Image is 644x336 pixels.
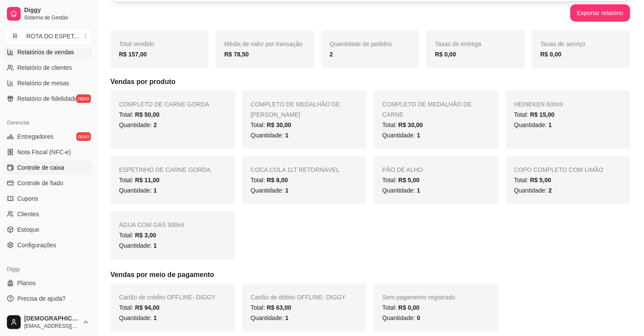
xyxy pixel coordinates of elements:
span: Total: [251,177,288,184]
span: Total: [251,121,291,128]
span: Planos [17,279,36,287]
span: R$ 30,00 [398,121,423,128]
strong: 2 [330,51,333,58]
span: Nota Fiscal (NFC-e) [17,148,71,156]
span: Quantidade: [514,121,552,128]
span: Relatório de clientes [17,63,72,72]
strong: R$ 157,00 [119,51,147,58]
span: Quantidade: [251,132,289,139]
span: Clientes [17,210,39,218]
span: Total: [251,304,291,311]
span: Total: [514,177,551,184]
span: Total: [119,304,159,311]
button: Exportar relatório [570,4,630,22]
span: Precisa de ajuda? [17,294,66,303]
span: Diggy [24,6,89,14]
strong: R$ 78,50 [224,51,249,58]
span: R$ 5,00 [530,177,551,184]
span: Relatório de mesas [17,79,69,87]
span: R$ 3,00 [135,232,156,239]
span: 1 [153,242,157,249]
span: Controle de caixa [17,163,64,172]
span: 1 [153,187,157,194]
a: Cupons [3,192,93,205]
span: Sem pagamento registrado [382,294,455,301]
span: Taxas de serviço [541,40,585,47]
span: Quantidade: [119,121,157,128]
span: Quantidade: [514,187,552,194]
span: Quantidade: [119,187,157,194]
span: Total vendido [119,40,155,47]
a: Nota Fiscal (NFC-e) [3,145,93,159]
button: [DEMOGRAPHIC_DATA][EMAIL_ADDRESS][DOMAIN_NAME] [3,312,93,333]
a: Controle de caixa [3,161,93,174]
div: Gerenciar [3,116,93,130]
span: HEINEKEN 600ml [514,101,563,108]
a: Relatórios de vendas [3,45,93,59]
span: COMPLETO DE CARNE GORDA [119,101,209,108]
span: Total: [119,111,159,118]
span: COMPLETO DE MEDALHÃO DE [PERSON_NAME] [251,101,340,118]
div: ROTA DO ESPET ... [26,32,79,40]
span: Cartão de crédito OFFLINE - DIGGY [119,294,216,301]
span: Quantidade: [251,187,289,194]
span: Configurações [17,241,56,249]
span: Quantidade: [382,314,420,321]
span: ÁGUA COM GÁS 500ml [119,221,184,228]
span: Total: [382,177,419,184]
span: Total: [382,121,423,128]
span: Taxas de entrega [435,40,481,47]
span: 1 [153,314,157,321]
span: 1 [417,187,420,194]
span: 1 [417,132,420,139]
span: 1 [285,132,289,139]
span: Quantidade: [251,314,289,321]
a: Relatório de clientes [3,61,93,75]
a: Relatório de fidelidadenovo [3,92,93,106]
span: 1 [549,121,552,128]
span: R$ 8,00 [267,177,288,184]
span: R$ 94,00 [135,304,159,311]
strong: R$ 0,00 [541,51,562,58]
span: ESPETINHO DE CARNE GORDA [119,166,210,173]
span: Relatórios de vendas [17,48,74,56]
span: R [11,32,19,40]
a: Relatório de mesas [3,76,93,90]
span: R$ 11,00 [135,177,159,184]
span: Quantidade de pedidos [330,40,392,47]
span: R$ 5,00 [398,177,419,184]
span: 2 [153,121,157,128]
a: Precisa de ajuda? [3,292,93,305]
span: R$ 15,00 [530,111,555,118]
span: Cartão de débito OFFLINE - DIGGY [251,294,346,301]
a: Entregadoresnovo [3,130,93,143]
a: Estoque [3,223,93,236]
span: Total: [119,232,156,239]
span: Cupons [17,194,38,203]
span: PÃO DE ALHO [382,166,423,173]
button: Select a team [3,28,93,45]
span: COMPLETO DE MEDALHÃO DE CARNE [382,101,472,118]
div: Diggy [3,262,93,276]
span: Quantidade: [119,242,157,249]
span: R$ 50,00 [135,111,159,118]
span: Quantidade: [119,314,157,321]
span: Total: [514,111,555,118]
span: Relatório de fidelidade [17,94,77,103]
span: Controle de fiado [17,179,63,187]
span: Quantidade: [382,187,420,194]
span: Quantidade: [382,132,420,139]
span: 0 [417,314,420,321]
span: R$ 0,00 [398,304,419,311]
a: Planos [3,276,93,290]
a: DiggySistema de Gestão [3,3,93,24]
span: 2 [549,187,552,194]
a: Controle de fiado [3,176,93,190]
span: Total: [119,177,159,184]
a: Clientes [3,207,93,221]
span: R$ 63,00 [267,304,291,311]
span: COPO COMPLETO COM LIMÃO [514,166,603,173]
span: Estoque [17,225,39,234]
span: [EMAIL_ADDRESS][DOMAIN_NAME] [24,323,79,330]
span: Entregadores [17,132,53,141]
